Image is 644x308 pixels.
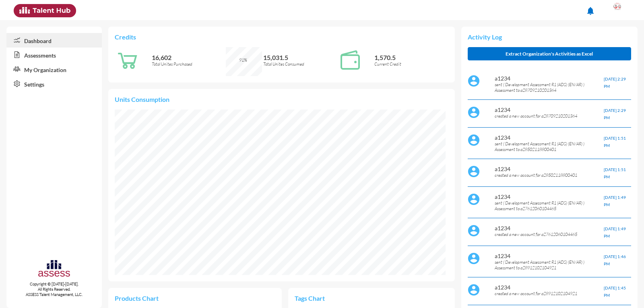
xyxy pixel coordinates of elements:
p: sent ( Development Assessment R1 (ADS) (EN/AR) ) Assessment to a28912102104921 [495,259,604,271]
p: Current Credit [374,61,448,67]
p: Units Consumption [115,95,448,103]
img: default%20profile%20image.svg [468,193,480,205]
span: [DATE] 1:51 PM [604,167,626,179]
p: sent ( Development Assessment R1 (ADS) (EN/AR) ) Assessment to a28709210201364 [495,82,604,93]
span: [DATE] 1:51 PM [604,136,626,148]
p: sent ( Development Assessment R1 (ADS) (EN/AR) ) Assessment to a27612060104465 [495,200,604,211]
p: created a new account for a28502118800401 [495,172,604,178]
p: a1234 [495,165,604,172]
p: a1234 [495,106,604,113]
p: Credits [115,33,448,41]
span: 91% [239,57,247,63]
img: default%20profile%20image.svg [468,165,480,178]
p: a1234 [495,225,604,232]
span: [DATE] 2:29 PM [604,108,626,120]
p: Total Unites Consumed [263,61,337,67]
p: a1234 [495,134,604,141]
p: Copyright © [DATE]-[DATE]. All Rights Reserved. ASSESS Talent Management, LLC. [6,281,102,297]
a: My Organization [6,62,102,76]
img: default%20profile%20image.svg [468,284,480,296]
a: Dashboard [6,33,102,48]
p: 16,602 [152,54,226,61]
p: a1234 [495,284,604,291]
span: [DATE] 1:49 PM [604,226,626,238]
mat-icon: notifications [586,6,595,16]
span: [DATE] 1:45 PM [604,285,626,298]
img: default%20profile%20image.svg [468,225,480,237]
p: created a new account for a28912102104921 [495,291,604,296]
p: a1234 [495,193,604,200]
p: Activity Log [468,33,631,41]
a: Settings [6,76,102,91]
img: default%20profile%20image.svg [468,252,480,265]
span: [DATE] 2:29 PM [604,76,626,89]
img: default%20profile%20image.svg [468,134,480,146]
img: assesscompany-logo.png [37,259,71,280]
p: created a new account for a27612060104465 [495,232,604,237]
span: [DATE] 1:49 PM [604,195,626,207]
a: Assessments [6,48,102,62]
p: 1,570.5 [374,54,448,61]
p: created a new account for a28709210201364 [495,113,604,119]
p: sent ( Development Assessment R1 (ADS) (EN/AR) ) Assessment to a28502118800401 [495,141,604,152]
p: a1234 [495,252,604,259]
img: default%20profile%20image.svg [468,75,480,87]
button: Extract Organization's Activities as Excel [468,47,631,60]
p: Tags Chart [295,294,372,302]
img: default%20profile%20image.svg [468,106,480,118]
p: 15,031.5 [263,54,337,61]
span: [DATE] 1:46 PM [604,254,626,266]
p: a1234 [495,75,604,82]
p: Products Chart [115,294,195,302]
p: Total Unites Purchased [152,61,226,67]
